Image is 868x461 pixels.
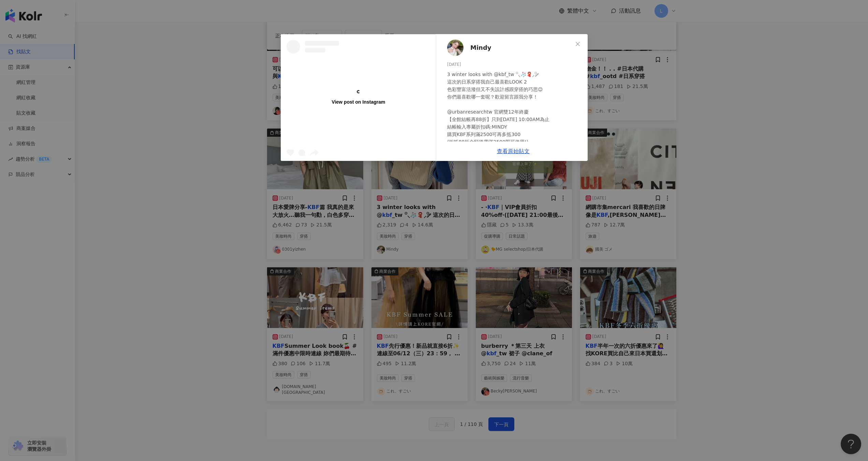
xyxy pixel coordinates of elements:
[447,40,464,56] img: KOL Avatar
[497,148,530,154] a: 查看原始貼文
[281,34,436,161] a: View post on Instagram
[332,99,385,105] div: View post on Instagram
[575,41,580,47] span: close
[571,37,585,51] button: Close
[447,61,582,68] div: [DATE]
[470,43,491,53] span: Mindy
[447,40,573,56] a: KOL AvatarMindy
[447,71,582,326] div: 3 winter looks with @kbf_tw ꙳⸜🧦🧣⸝꙳ ༘ 這次的日系穿搭我自己最喜歡LOOK 2 色彩豐富活潑但又不失設計感跟穿搭的巧思😉 你們最喜歡哪一套呢？歡迎留言跟我分享！...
